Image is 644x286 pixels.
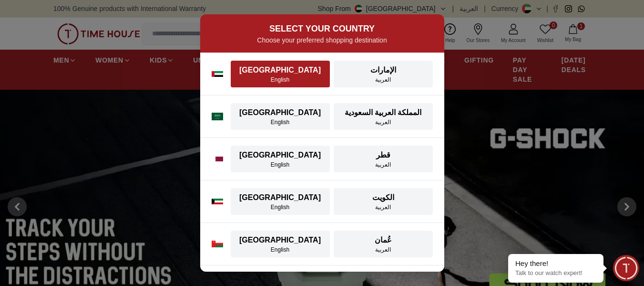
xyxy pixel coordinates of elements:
[231,231,330,257] button: [GEOGRAPHIC_DATA]English
[236,161,324,169] div: English
[212,71,223,77] img: UAE flag
[212,157,223,161] img: Qatar flag
[231,61,330,87] button: [GEOGRAPHIC_DATA]English
[231,188,330,215] button: [GEOGRAPHIC_DATA]English
[236,192,324,203] div: [GEOGRAPHIC_DATA]
[515,269,596,277] p: Talk to our watch expert!
[236,107,324,118] div: [GEOGRAPHIC_DATA]
[613,255,639,281] div: Chat Widget
[339,118,427,126] div: العربية
[334,188,433,215] button: الكويتالعربية
[339,234,427,246] div: عُمان
[339,161,427,169] div: العربية
[212,199,223,204] img: Kuwait flag
[236,118,324,126] div: English
[236,76,324,84] div: English
[334,61,433,87] button: الإماراتالعربية
[339,246,427,254] div: العربية
[236,149,324,161] div: [GEOGRAPHIC_DATA]
[231,103,330,130] button: [GEOGRAPHIC_DATA]English
[236,64,324,76] div: [GEOGRAPHIC_DATA]
[212,35,433,45] p: Choose your preferred shopping destination
[334,146,433,172] button: قطرالعربية
[339,107,427,118] div: المملكة العربية السعودية
[334,231,433,257] button: عُمانالعربية
[212,22,433,35] h2: SELECT YOUR COUNTRY
[236,234,324,246] div: [GEOGRAPHIC_DATA]
[515,259,596,268] div: Hey there!
[231,146,330,172] button: [GEOGRAPHIC_DATA]English
[334,103,433,130] button: المملكة العربية السعوديةالعربية
[236,203,324,211] div: English
[212,113,223,120] img: Saudi Arabia flag
[339,203,427,211] div: العربية
[236,246,324,254] div: English
[339,149,427,161] div: قطر
[339,64,427,76] div: الإمارات
[212,241,223,247] img: Oman flag
[339,192,427,203] div: الكويت
[339,76,427,84] div: العربية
